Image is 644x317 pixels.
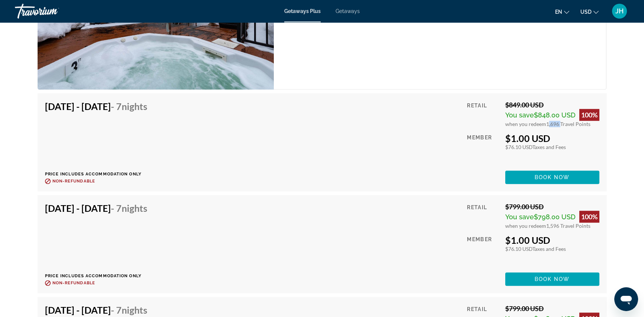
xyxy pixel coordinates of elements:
p: Price includes accommodation only [45,172,153,177]
button: Change language [555,6,569,17]
div: $849.00 USD [505,101,599,109]
div: Retail [467,101,499,127]
span: You save [505,213,534,221]
span: You save [505,111,534,119]
a: Getaways Plus [284,8,321,14]
div: $799.00 USD [505,304,599,313]
span: Nights [122,203,147,214]
span: Taxes and Fees [532,144,566,150]
span: $798.00 USD [534,213,576,221]
h4: [DATE] - [DATE] [45,304,147,316]
span: 1,596 Travel Points [546,223,590,229]
span: USD [580,9,592,15]
span: Nights [122,101,147,112]
h4: [DATE] - [DATE] [45,203,147,214]
span: - 7 [111,203,147,214]
button: Change currency [580,6,599,17]
button: Book now [505,171,599,184]
span: en [555,9,562,15]
div: 100% [579,109,599,121]
span: Non-refundable [52,179,95,184]
span: 1,696 Travel Points [546,121,590,127]
div: $1.00 USD [505,234,599,246]
span: $848.00 USD [534,111,576,119]
div: $76.10 USD [505,246,599,252]
span: when you redeem [505,121,546,127]
span: JH [615,7,624,15]
iframe: Button to launch messaging window [614,287,638,311]
div: Retail [467,203,499,229]
h4: [DATE] - [DATE] [45,101,147,112]
div: $799.00 USD [505,203,599,211]
span: Non-refundable [52,281,95,285]
span: Book now [535,174,570,180]
div: Member [467,133,499,165]
span: Nights [122,304,147,316]
a: Getaways [336,8,360,14]
div: 100% [579,211,599,223]
span: Book now [535,276,570,282]
div: $76.10 USD [505,144,599,150]
span: Taxes and Fees [532,246,566,252]
p: Price includes accommodation only [45,274,153,278]
span: - 7 [111,304,147,316]
button: User Menu [610,3,629,19]
span: - 7 [111,101,147,112]
div: $1.00 USD [505,133,599,144]
a: Travorium [15,1,89,21]
div: Member [467,234,499,267]
button: Book now [505,272,599,286]
span: when you redeem [505,223,546,229]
